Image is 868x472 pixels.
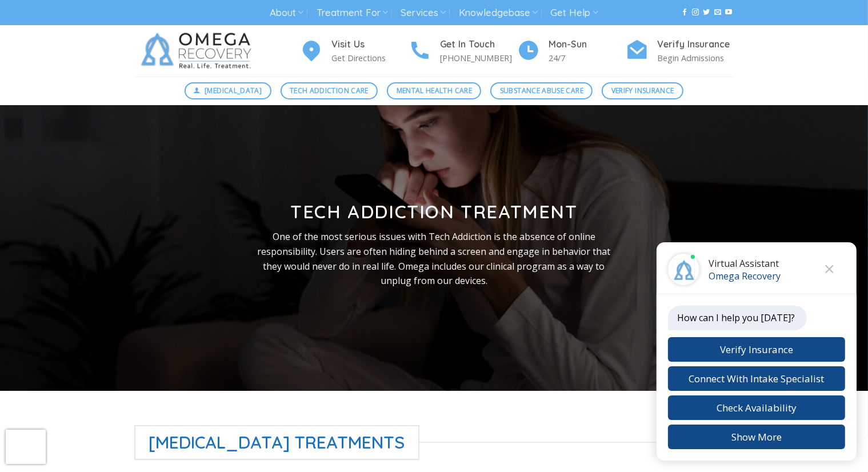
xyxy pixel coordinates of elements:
strong: Tech Addiction Treatment [290,200,577,223]
h4: Verify Insurance [658,37,734,52]
a: Treatment For [317,2,388,23]
p: [PHONE_NUMBER] [441,51,517,65]
p: 24/7 [549,51,626,65]
a: Get In Touch [PHONE_NUMBER] [409,37,517,65]
a: Services [401,2,446,23]
h4: Visit Us [332,37,409,52]
span: Verify Insurance [611,85,674,96]
a: Verify Insurance [602,82,683,99]
a: Follow on Facebook [681,9,688,17]
a: Mental Health Care [387,82,481,99]
a: Knowledgebase [459,2,538,23]
a: Follow on Twitter [703,9,710,17]
span: Mental Health Care [397,85,472,96]
a: Tech Addiction Care [281,82,378,99]
p: Get Directions [332,51,409,65]
img: Omega Recovery [134,25,263,77]
a: Follow on Instagram [692,9,699,17]
a: Follow on YouTube [725,9,732,17]
span: Tech Addiction Care [290,85,369,96]
a: Visit Us Get Directions [300,37,409,65]
a: About [270,2,303,23]
a: Substance Abuse Care [490,82,593,99]
span: Substance Abuse Care [500,85,583,96]
a: Send us an email [714,9,721,17]
span: [MEDICAL_DATA] Treatments [134,425,420,460]
a: Get Help [551,2,598,23]
span: [MEDICAL_DATA] [205,85,262,96]
p: One of the most serious issues with Tech Addiction is the absence of online responsibility. Users... [249,230,619,288]
a: [MEDICAL_DATA] [185,82,271,99]
p: Begin Admissions [658,51,734,65]
h4: Get In Touch [441,37,517,52]
h4: Mon-Sun [549,37,626,52]
a: Verify Insurance Begin Admissions [626,37,734,65]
